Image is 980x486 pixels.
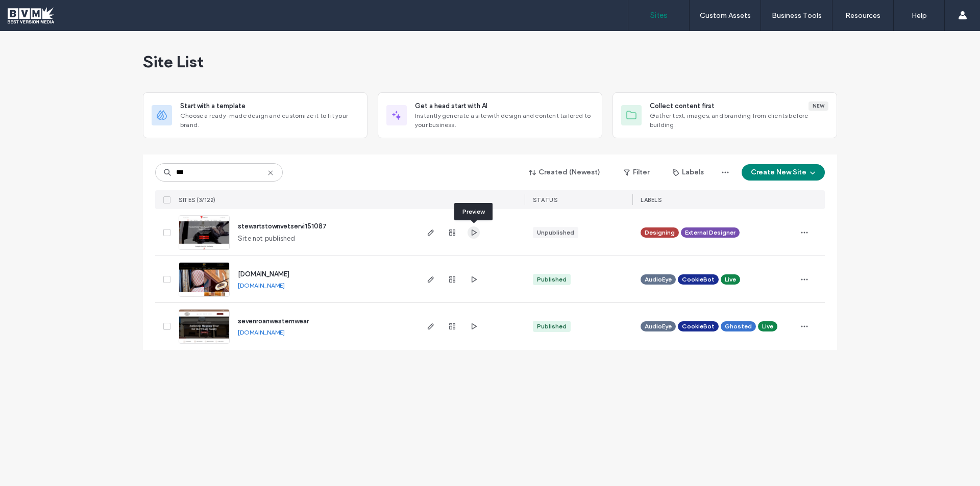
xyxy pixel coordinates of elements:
[238,317,309,325] a: sevenroanwesternwear
[700,11,751,20] label: Custom Assets
[612,92,837,138] div: Collect content firstNewGather text, images, and branding from clients before building.
[180,111,359,130] span: Choose a ready-made design and customize it to fit your brand.
[725,322,752,331] span: Ghosted
[772,11,822,20] label: Business Tools
[23,7,44,16] span: Help
[238,328,285,336] a: [DOMAIN_NAME]
[378,92,602,138] div: Get a head start with AIInstantly generate a site with design and content tailored to your business.
[415,101,487,111] span: Get a head start with AI
[937,440,972,478] iframe: Chat
[238,282,285,289] a: [DOMAIN_NAME]
[650,11,668,20] label: Sites
[645,228,675,237] span: Designing
[742,164,825,181] button: Create New Site
[143,52,204,72] span: Site List
[454,203,493,220] div: Preview
[650,111,828,130] span: Gather text, images, and branding from clients before building.
[650,101,715,111] span: Collect content first
[537,322,567,331] div: Published
[685,228,736,237] span: External Designer
[238,234,296,244] span: Site not published
[533,196,557,203] span: STATUS
[725,275,736,284] span: Live
[238,270,289,278] a: [DOMAIN_NAME]
[143,92,367,138] div: Start with a templateChoose a ready-made design and customize it to fit your brand.
[645,322,672,331] span: AudioEye
[682,275,715,284] span: CookieBot
[641,196,661,203] span: LABELS
[537,275,567,284] div: Published
[415,111,594,130] span: Instantly generate a site with design and content tailored to your business.
[179,196,216,203] span: SITES (3/122)
[682,322,715,331] span: CookieBot
[520,164,609,181] button: Created (Newest)
[180,101,246,111] span: Start with a template
[912,11,927,20] label: Help
[645,275,672,284] span: AudioEye
[664,164,713,181] button: Labels
[614,164,659,181] button: Filter
[762,322,773,331] span: Live
[238,222,327,230] a: stewartstownvetservi151087
[537,228,574,237] div: Unpublished
[808,101,828,111] div: New
[845,11,880,20] label: Resources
